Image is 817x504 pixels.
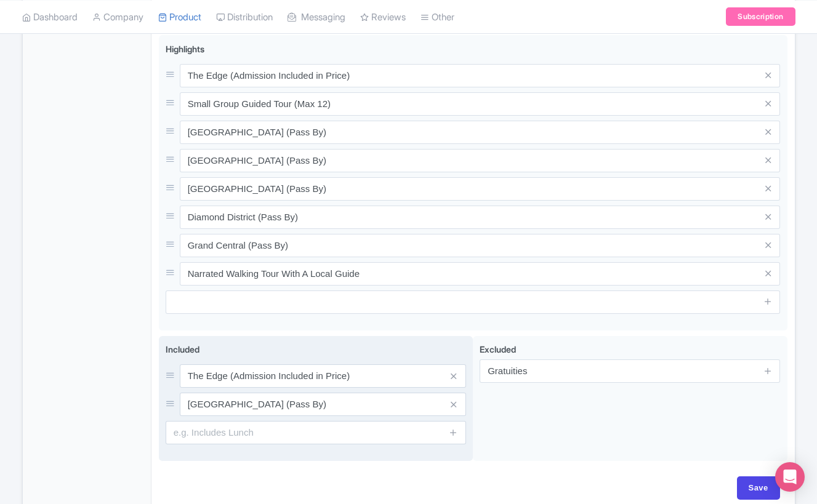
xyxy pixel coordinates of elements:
input: e.g. Excludes Lunch [480,359,780,383]
input: e.g. Includes Lunch [166,421,466,444]
div: Open Intercom Messenger [775,462,805,492]
input: Save [737,476,780,500]
span: Highlights [166,44,204,54]
span: Included [166,344,199,354]
a: Subscription [726,7,795,26]
span: Excluded [480,344,516,354]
